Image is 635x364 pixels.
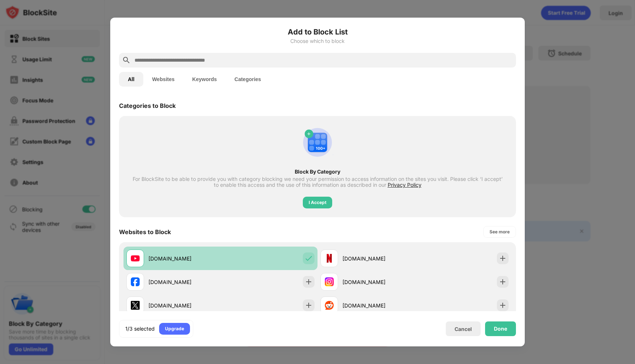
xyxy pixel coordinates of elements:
button: Websites [143,72,183,87]
div: Websites to Block [119,228,171,236]
div: [DOMAIN_NAME] [342,255,415,262]
div: Block By Category [132,169,503,175]
div: 1/3 selected [125,325,155,332]
div: [DOMAIN_NAME] [342,278,415,286]
div: Done [494,326,507,332]
div: I Accept [309,199,326,206]
img: favicons [131,301,140,310]
img: category-add.svg [300,125,335,160]
img: favicons [325,277,334,286]
div: Categories to Block [119,102,176,109]
div: Choose which to block [119,38,516,44]
div: [DOMAIN_NAME] [342,302,415,309]
h6: Add to Block List [119,26,516,37]
img: favicons [131,254,140,263]
img: favicons [325,301,334,310]
div: See more [489,228,510,236]
img: favicons [131,277,140,286]
span: Privacy Policy [388,182,421,188]
img: search.svg [122,56,131,65]
div: [DOMAIN_NAME] [148,302,220,309]
div: Cancel [455,326,472,332]
img: favicons [325,254,334,263]
div: Upgrade [165,325,184,332]
button: Keywords [183,72,226,87]
div: For BlockSite to be able to provide you with category blocking we need your permission to access ... [132,176,503,188]
div: [DOMAIN_NAME] [148,278,220,286]
button: All [119,72,143,87]
div: [DOMAIN_NAME] [148,255,220,262]
button: Categories [226,72,270,87]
